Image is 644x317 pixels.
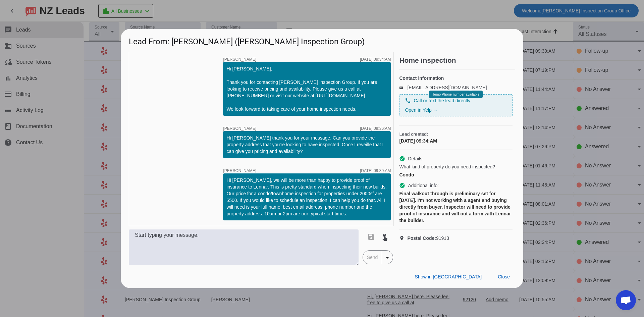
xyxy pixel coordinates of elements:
span: Close [498,274,510,279]
span: Additional info: [408,182,439,189]
span: [PERSON_NAME] [223,57,256,61]
div: Hi [PERSON_NAME] thank you for your message. Can you provide the property address that you're loo... [226,135,387,155]
mat-icon: phone [405,98,411,104]
div: Condo [399,171,513,178]
div: Hi [PERSON_NAME], we will be more than happy to provide proof of insurance to Lennar. This is pre... [226,177,387,217]
mat-icon: touch_app [381,233,389,241]
mat-icon: check_circle [399,182,405,189]
div: [DATE] 09:34:AM [360,57,391,61]
div: [DATE] 09:36:AM [360,126,391,130]
span: Temp Phone number available [432,93,479,96]
strong: Postal Code: [407,235,436,241]
div: Hi [PERSON_NAME], Thank you for contacting [PERSON_NAME] Inspection Group. If you are looking to ... [226,65,387,112]
span: Lead created: [399,131,513,138]
button: Close [492,271,515,283]
span: Show in [GEOGRAPHIC_DATA] [415,274,482,279]
span: 91913 [407,235,449,242]
span: [PERSON_NAME] [223,169,256,173]
span: Call or text the lead directly [414,97,470,104]
mat-icon: location_on [399,235,407,241]
a: Open in Yelp → [405,107,437,113]
mat-icon: check_circle [399,156,405,162]
mat-icon: arrow_drop_down [383,254,391,262]
h1: Lead From: [PERSON_NAME] ([PERSON_NAME] Inspection Group) [121,29,523,51]
span: Details: [408,155,424,162]
span: [PERSON_NAME] [223,126,256,130]
div: [DATE] 09:34:AM [399,138,513,144]
h4: Contact information [399,75,513,82]
button: Show in [GEOGRAPHIC_DATA] [410,271,487,283]
div: Final walkout through is preliminary set for [DATE]. I'm not working with a agent and buying dire... [399,190,513,224]
div: [DATE] 09:39:AM [360,169,391,173]
span: What kind of property do you need inspected? [399,163,495,170]
div: Open chat [616,290,636,310]
h2: Home inspection [399,57,515,64]
mat-icon: email [399,86,407,89]
a: [EMAIL_ADDRESS][DOMAIN_NAME] [407,85,487,90]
